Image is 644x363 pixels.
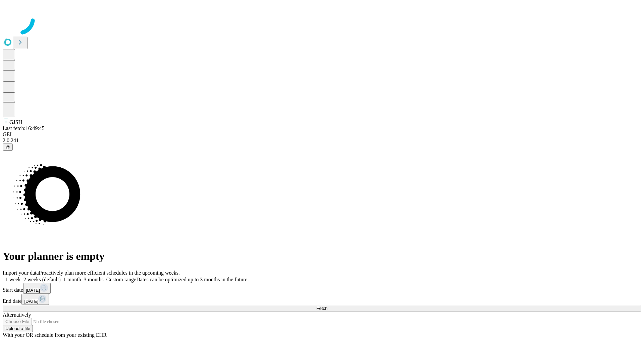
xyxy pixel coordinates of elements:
[3,305,641,312] button: Fetch
[3,325,33,332] button: Upload a file
[23,277,61,282] span: 2 weeks (default)
[3,294,641,305] div: End date
[3,144,13,151] button: @
[24,299,38,304] span: [DATE]
[3,137,641,144] div: 2.0.241
[3,332,107,338] span: With your OR schedule from your existing EHR
[136,277,249,282] span: Dates can be optimized up to 3 months in the future.
[23,283,51,294] button: [DATE]
[316,306,327,311] span: Fetch
[84,277,104,282] span: 3 months
[3,125,45,131] span: Last fetch: 16:49:45
[3,283,641,294] div: Start date
[106,277,136,282] span: Custom range
[5,277,21,282] span: 1 week
[21,294,49,305] button: [DATE]
[3,250,641,263] h1: Your planner is empty
[63,277,81,282] span: 1 month
[3,131,641,137] div: GEI
[39,270,180,276] span: Proactively plan more efficient schedules in the upcoming weeks.
[9,119,22,125] span: GJSH
[3,312,31,318] span: Alternatively
[26,288,40,293] span: [DATE]
[3,270,39,276] span: Import your data
[5,145,10,150] span: @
